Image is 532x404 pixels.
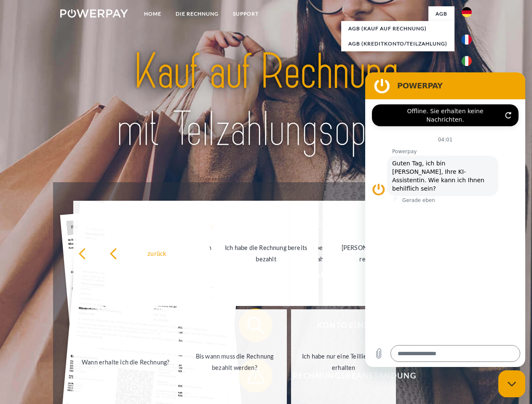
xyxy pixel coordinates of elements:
[296,351,391,373] div: Ich habe nur eine Teillieferung erhalten
[498,370,525,397] iframe: Schaltfläche zum Öffnen des Messaging-Fensters; Konversation läuft
[110,247,204,259] div: zurück
[462,7,472,17] img: de
[341,36,454,51] a: AGB (Kreditkonto/Teilzahlung)
[462,35,472,45] img: fr
[80,40,452,161] img: title-powerpay_de.svg
[219,242,313,265] div: Ich habe die Rechnung bereits bezahlt
[226,6,266,21] a: SUPPORT
[428,6,454,21] a: agb
[462,56,472,66] img: it
[365,72,525,367] iframe: Messaging-Fenster
[168,6,226,21] a: DIE RECHNUNG
[60,9,128,18] img: logo-powerpay-white.svg
[341,21,454,36] a: AGB (Kauf auf Rechnung)
[137,6,168,21] a: Home
[78,247,173,259] div: zurück
[187,351,282,373] div: Bis wann muss die Rechnung bezahlt werden?
[328,242,422,265] div: [PERSON_NAME] wurde retourniert
[78,356,173,367] div: Wann erhalte ich die Rechnung?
